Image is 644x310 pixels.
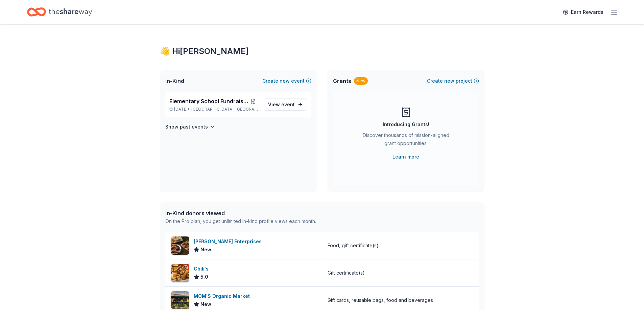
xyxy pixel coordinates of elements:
span: Elementary School Fundraiser/ Tricky Tray [169,97,249,105]
div: Food, gift certificate(s) [328,242,379,250]
div: Discover thousands of mission-aligned grant opportunities. [360,131,452,150]
img: Image for Doherty Enterprises [171,236,189,255]
div: MOM'S Organic Market [194,292,253,300]
a: Home [27,4,92,20]
span: In-Kind [165,77,184,85]
a: Earn Rewards [559,6,607,18]
img: Image for MOM'S Organic Market [171,291,189,309]
span: event [281,102,295,107]
button: Show past events [165,123,215,131]
div: Introducing Grants! [383,120,429,129]
p: [DATE] • [169,107,258,112]
span: New [200,246,211,254]
span: View [268,101,295,109]
button: Createnewevent [262,77,311,85]
span: [GEOGRAPHIC_DATA], [GEOGRAPHIC_DATA] [191,107,258,112]
div: New [354,77,368,85]
div: Gift certificate(s) [328,269,365,277]
div: Gift cards, reusable bags, food and beverages [328,296,433,304]
a: Learn more [392,153,419,161]
span: new [444,77,454,85]
button: Createnewproject [427,77,479,85]
div: On the Pro plan, you get unlimited in-kind profile views each month. [165,217,316,225]
div: [PERSON_NAME] Enterprises [194,237,264,246]
div: In-Kind donors viewed [165,209,316,217]
img: Image for Chili's [171,264,189,282]
div: 👋 Hi [PERSON_NAME] [160,46,484,57]
span: new [280,77,290,85]
span: Grants [333,77,351,85]
span: New [200,300,211,308]
a: View event [264,98,307,111]
div: Chili's [194,265,211,273]
h4: Show past events [165,123,208,131]
span: 5.0 [200,273,208,281]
